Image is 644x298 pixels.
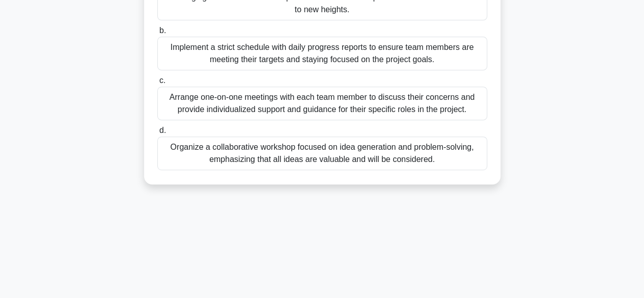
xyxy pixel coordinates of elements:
[157,37,487,70] div: Implement a strict schedule with daily progress reports to ensure team members are meeting their ...
[159,76,165,85] span: c.
[157,137,487,170] div: Organize a collaborative workshop focused on idea generation and problem-solving, emphasizing tha...
[159,26,166,35] span: b.
[157,87,487,120] div: Arrange one-on-one meetings with each team member to discuss their concerns and provide individua...
[159,126,166,134] span: d.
